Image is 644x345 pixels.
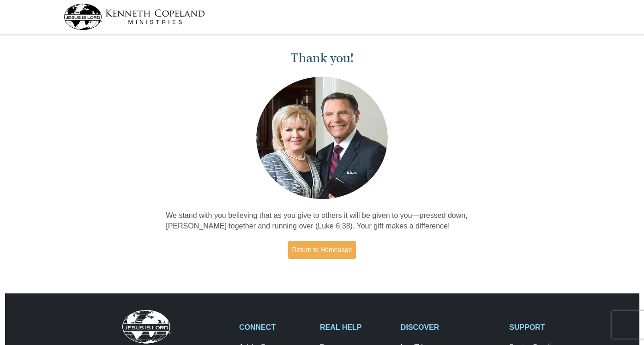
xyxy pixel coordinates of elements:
a: Return to Homepage [288,241,356,259]
h2: DISCOVER [401,323,500,332]
h2: SUPPORT [509,323,580,332]
h2: CONNECT [239,323,310,332]
h2: REAL HELP [320,323,391,332]
img: kcm-header-logo.svg [64,4,205,30]
img: Kenneth and Gloria [254,75,390,201]
p: We stand with you believing that as you give to others it will be given to you—pressed down, [PER... [166,211,478,232]
h1: Thank you! [166,51,478,66]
